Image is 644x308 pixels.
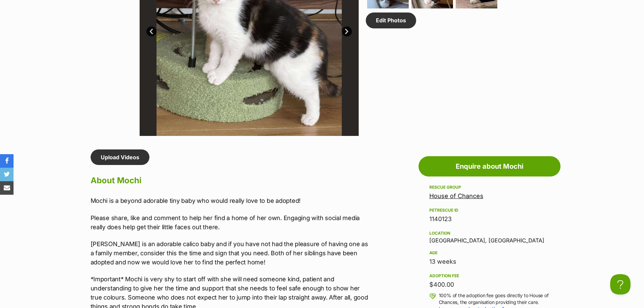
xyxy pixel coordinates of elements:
a: House of Chances [429,192,483,199]
div: Adoption fee [429,273,550,279]
div: 13 weeks [429,257,550,266]
a: Next [342,26,352,37]
div: $400.00 [429,280,550,289]
a: Enquire about Mochi [419,156,560,176]
h2: About Mochi [91,173,370,188]
p: Please share, like and comment to help her find a home of her own. Engaging with social media rea... [91,213,370,232]
div: 1140123 [429,214,550,224]
div: Rescue group [429,185,550,190]
iframe: Help Scout Beacon - Open [610,274,630,294]
a: Edit Photos [366,13,416,28]
p: [PERSON_NAME] is an adorable calico baby and if you have not had the pleasure of having one as a ... [91,239,370,267]
div: Location [429,231,550,236]
a: Upload Videos [91,149,149,165]
p: Mochi is a beyond adorable tiny baby who would really love to be adopted! [91,196,370,205]
a: Prev [146,26,157,37]
div: [GEOGRAPHIC_DATA], [GEOGRAPHIC_DATA] [429,229,550,243]
div: Age [429,250,550,256]
div: PetRescue ID [429,208,550,213]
